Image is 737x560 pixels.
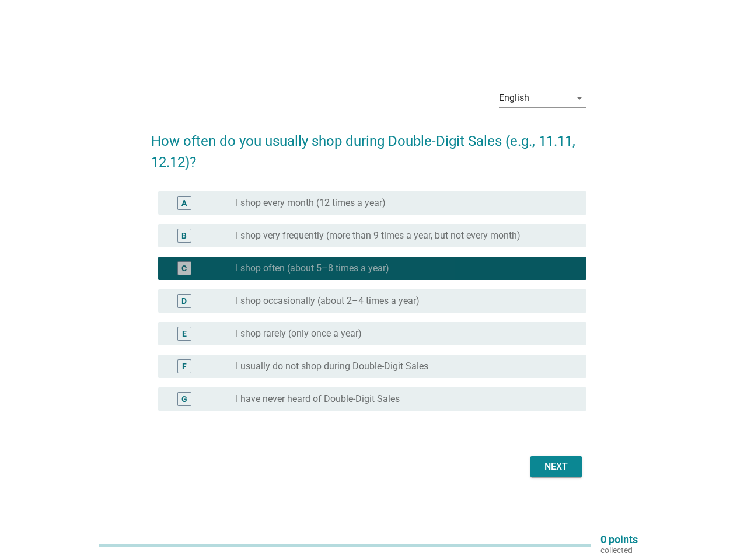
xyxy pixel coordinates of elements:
[181,262,187,275] div: C
[600,534,638,545] p: 0 points
[181,393,187,405] div: G
[236,262,389,274] label: I shop often (about 5–8 times a year)
[236,393,400,405] label: I have never heard of Double-Digit Sales
[182,328,187,340] div: E
[181,230,187,242] div: B
[181,197,187,209] div: A
[181,295,187,307] div: D
[236,360,428,372] label: I usually do not shop during Double-Digit Sales
[600,545,638,555] p: collected
[236,197,386,209] label: I shop every month (12 times a year)
[236,328,362,339] label: I shop rarely (only once a year)
[182,360,187,373] div: F
[530,456,582,477] button: Next
[572,91,586,105] i: arrow_drop_down
[151,119,586,173] h2: How often do you usually shop during Double-Digit Sales (e.g., 11.11, 12.12)?
[540,460,572,474] div: Next
[499,93,529,103] div: English
[236,295,420,307] label: I shop occasionally (about 2–4 times a year)
[236,230,521,242] label: I shop very frequently (more than 9 times a year, but not every month)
